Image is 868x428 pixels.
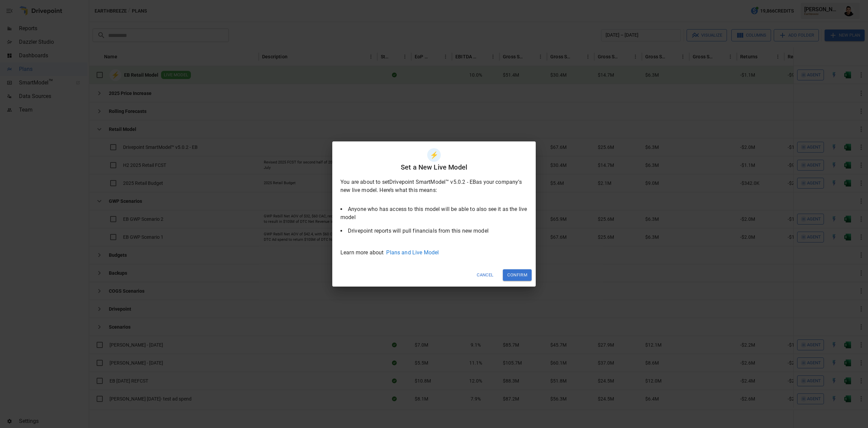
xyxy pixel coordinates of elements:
div: ⚡ [427,148,441,162]
h6: Set a New Live Model [401,162,467,173]
button: Confirm [503,269,532,280]
li: Anyone who has access to this model will be able to also see it as the live model [340,205,528,221]
button: Cancel [472,269,498,280]
li: Drivepoint reports will pull financials from this new model [340,227,528,235]
a: Plans and Live Model [386,249,439,256]
p: Learn more about [340,249,528,257]
p: You are about to set Drivepoint SmartModel™ v5.0.2 - EB as your company’s new live model. Here’s ... [340,178,528,194]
